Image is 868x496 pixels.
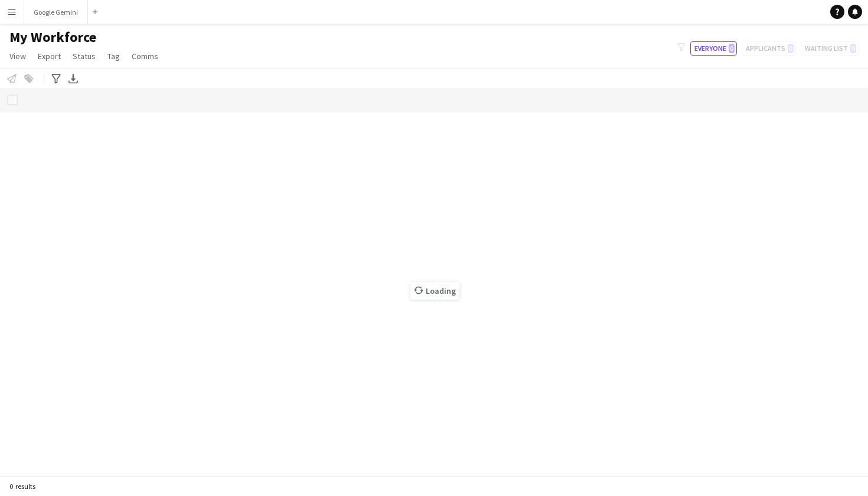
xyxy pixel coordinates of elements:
button: Google Gemini [24,1,88,24]
app-action-btn: Export XLSX [66,72,80,86]
span: 0 [729,44,735,53]
span: Loading [410,282,459,300]
a: Status [68,48,100,64]
a: Export [33,48,66,64]
span: My Workforce [9,28,96,46]
a: Comms [127,48,163,64]
span: Comms [132,51,158,61]
span: View [9,51,26,61]
app-action-btn: Advanced filters [49,72,63,86]
button: Everyone0 [690,41,737,56]
span: Tag [107,51,120,61]
a: Tag [103,48,125,64]
a: View [5,48,31,64]
span: Export [38,51,61,61]
span: Status [73,51,96,61]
